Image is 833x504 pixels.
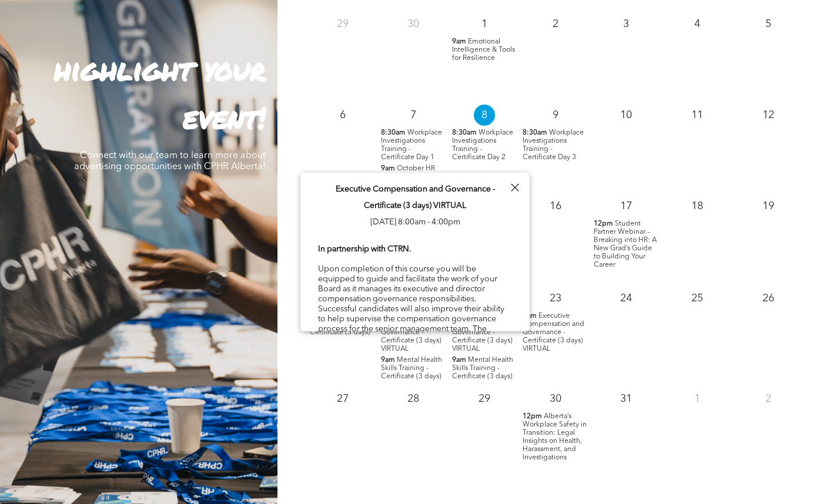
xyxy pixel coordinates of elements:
[615,105,637,126] p: 10
[318,245,412,253] b: In partnership with CTRN.
[403,388,424,409] p: 28
[758,196,779,217] p: 19
[452,129,477,137] span: 8:30am
[545,388,566,409] p: 30
[758,105,779,126] p: 12
[452,129,513,161] span: Workplace Investigations Training - Certificate Day 2
[381,313,443,352] span: Executive Compensation and Governance - Certificate (3 days) VIRTUAL
[381,357,442,380] span: Mental Health Skills Training - Certificate (3 days)
[332,388,353,409] p: 27
[758,14,779,35] p: 5
[594,220,613,228] span: 12pm
[594,220,657,268] span: Student Partner Webinar – Breaking into HR: A New Grad’s Guide to Building Your Career
[687,105,708,126] p: 11
[381,165,435,180] span: October HR Roundtable
[452,38,466,46] span: 9am
[523,313,584,352] span: Executive Compensation and Governance - Certificate (3 days) VIRTUAL
[615,14,637,35] p: 3
[545,288,566,309] p: 23
[758,288,779,309] p: 26
[523,412,542,421] span: 12pm
[452,357,513,380] span: Mental Health Skills Training - Certificate (3 days)
[523,312,537,320] span: 8am
[615,196,637,217] p: 17
[758,388,779,409] p: 2
[381,129,442,161] span: Workplace Investigations Training - Certificate Day 1
[403,14,424,35] p: 30
[381,164,395,173] span: 9am
[523,129,584,161] span: Workplace Investigations Training - Certificate Day 3
[545,105,566,126] p: 9
[336,185,495,210] span: Executive Compensation and Governance - Certificate (3 days) VIRTUAL
[332,105,353,126] p: 6
[452,356,466,364] span: 9am
[403,105,424,126] p: 7
[452,38,515,62] span: Emotional Intelligence & Tools for Resilience
[615,388,637,409] p: 31
[687,196,708,217] p: 18
[381,356,395,364] span: 9am
[54,48,266,138] strong: highlight your event!
[74,151,266,172] span: Connect with our team to learn more about advertising opportunities with CPHR Alberta!
[332,14,353,35] p: 29
[545,196,566,217] p: 16
[381,129,406,137] span: 8:30am
[452,313,514,352] span: Executive Compensation and Governance - Certificate (3 days) VIRTUAL
[370,218,460,226] span: [DATE] 8:00am - 4:00pm
[474,105,495,126] p: 8
[474,388,495,409] p: 29
[523,129,547,137] span: 8:30am
[545,14,566,35] p: 2
[687,388,708,409] p: 1
[523,413,587,461] span: Alberta’s Workplace Safety in Transition: Legal Insights on Health, Harassment, and Investigations
[687,14,708,35] p: 4
[474,14,495,35] p: 1
[615,288,637,309] p: 24
[687,288,708,309] p: 25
